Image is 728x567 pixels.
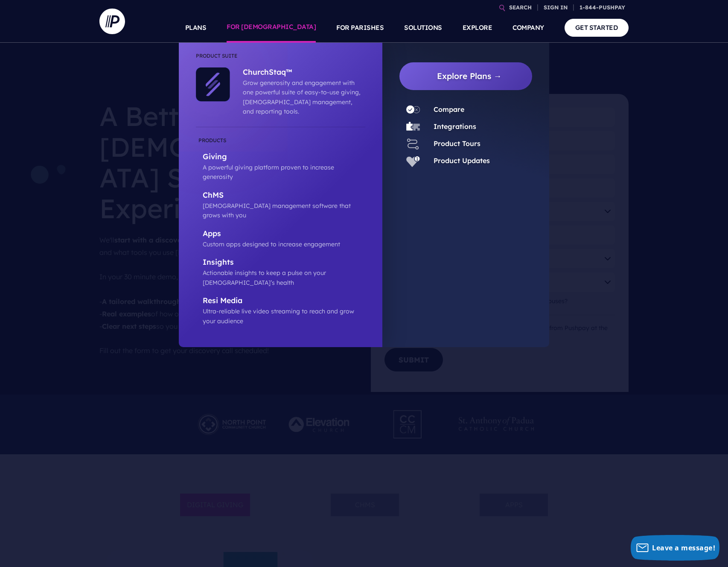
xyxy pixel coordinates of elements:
a: PLANS [185,13,207,43]
a: Integrations - Icon [399,120,427,134]
p: Insights [203,257,365,268]
p: Apps [203,229,365,240]
a: Giving A powerful giving platform proven to increase generosity [196,136,365,182]
img: Product Updates - Icon [406,154,420,168]
p: Grow generosity and engagement with one powerful suite of easy-to-use giving, [DEMOGRAPHIC_DATA] ... [243,78,361,117]
button: Leave a message! [631,535,719,561]
a: COMPANY [513,13,544,43]
img: Product Tours - Icon [406,137,420,151]
p: Ultra-reliable live video streaming to reach and grow your audience [203,307,365,326]
a: ChurchStaq™ Grow generosity and engagement with one powerful suite of easy-to-use giving, [DEMOGR... [230,67,361,117]
img: Integrations - Icon [406,120,420,134]
a: ChMS [DEMOGRAPHIC_DATA] management software that grows with you [196,190,365,220]
a: GET STARTED [565,19,629,36]
a: Resi Media Ultra-reliable live video streaming to reach and grow your audience [196,296,365,326]
img: Compare - Icon [406,103,420,117]
a: Compare - Icon [399,103,427,117]
a: Product Tours - Icon [399,137,427,151]
p: ChMS [203,190,365,201]
p: Custom apps designed to increase engagement [203,240,365,249]
a: Compare [434,105,464,114]
li: Product Suite [196,51,365,67]
span: Leave a message! [652,543,715,552]
a: Integrations [434,122,476,131]
a: FOR PARISHES [336,13,384,43]
a: SOLUTIONS [404,13,442,43]
p: Giving [203,152,365,163]
a: Explore Plans → [406,62,532,90]
p: Resi Media [203,296,365,307]
p: [DEMOGRAPHIC_DATA] management software that grows with you [203,201,365,220]
a: Product Updates - Icon [399,154,427,168]
a: Apps Custom apps designed to increase engagement [196,229,365,249]
p: A powerful giving platform proven to increase generosity [203,163,365,182]
img: ChurchStaq™ - Icon [196,67,230,102]
a: Product Tours [434,139,480,148]
a: FOR [DEMOGRAPHIC_DATA] [227,13,316,43]
p: ChurchStaq™ [243,67,361,78]
p: Actionable insights to keep a pulse on your [DEMOGRAPHIC_DATA]’s health [203,268,365,287]
a: Insights Actionable insights to keep a pulse on your [DEMOGRAPHIC_DATA]’s health [196,257,365,287]
a: EXPLORE [463,13,492,43]
a: Product Updates [434,156,490,165]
